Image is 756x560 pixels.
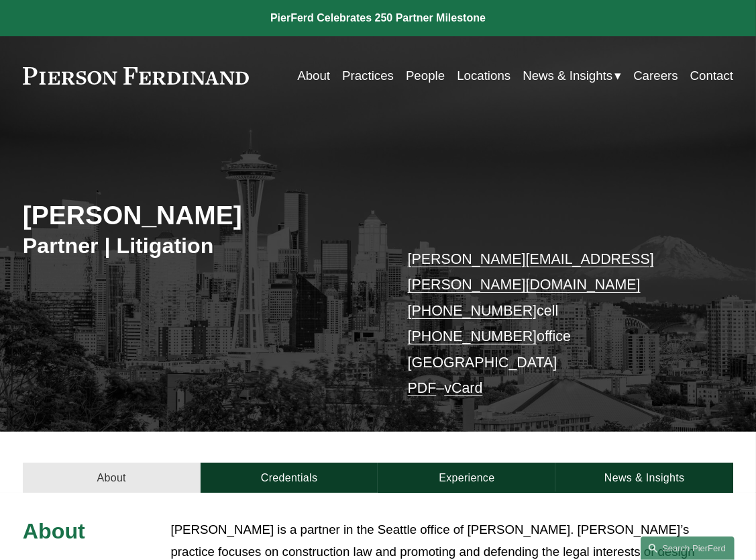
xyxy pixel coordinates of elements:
a: PDF [408,380,437,396]
a: [PERSON_NAME][EMAIL_ADDRESS][PERSON_NAME][DOMAIN_NAME] [408,251,654,293]
a: Practices [342,63,394,88]
a: Contact [690,63,733,88]
a: Search this site [641,536,735,560]
p: cell office [GEOGRAPHIC_DATA] – [408,246,704,402]
span: About [23,519,85,543]
a: About [297,63,330,88]
a: folder dropdown [523,63,621,88]
a: Careers [633,63,678,88]
a: People [406,63,445,88]
span: News & Insights [523,64,612,87]
a: About [23,463,201,494]
a: Credentials [201,463,378,494]
a: Experience [378,463,555,494]
a: vCard [444,380,482,396]
h3: Partner | Litigation [23,233,378,260]
a: News & Insights [555,463,733,494]
h2: [PERSON_NAME] [23,199,378,231]
a: Locations [457,63,510,88]
a: [PHONE_NUMBER] [408,303,537,319]
a: [PHONE_NUMBER] [408,328,537,344]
